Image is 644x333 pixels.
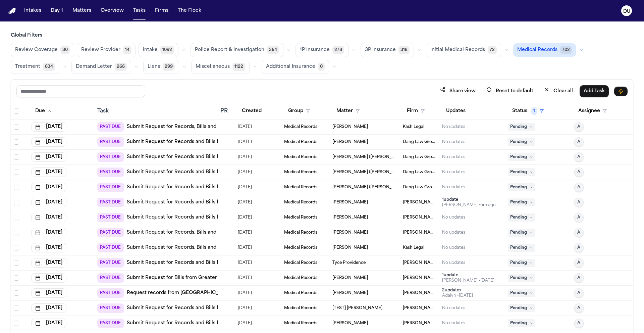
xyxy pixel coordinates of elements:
[614,87,628,96] button: Immediate Task
[262,60,329,74] button: Additional Insurance0
[332,321,368,326] span: Cody Adams
[127,320,282,327] a: Submit Request for Records and Bills from [GEOGRAPHIC_DATA]
[574,105,611,117] button: Assignee
[580,85,609,97] button: Add Task
[127,259,355,266] a: Submit Request for Records and Bills from [PERSON_NAME] Permanente [GEOGRAPHIC_DATA]
[574,183,584,192] button: A
[318,63,325,71] span: 0
[403,305,437,311] span: Finch Law Firm
[508,183,535,191] span: Pending
[238,137,252,147] span: 9/26/2025, 9:25:08 AM
[623,9,630,14] text: DU
[284,215,317,220] span: Medical Records
[160,46,174,54] span: 1092
[14,154,19,160] span: Select row
[14,245,19,250] span: Select row
[574,137,584,147] button: A
[97,319,124,328] span: PAST DUE
[403,275,437,281] span: Romanow Law Group
[127,229,368,236] a: Submit Request for Records, Bills and [MEDICAL_DATA] from [GEOGRAPHIC_DATA][PERSON_NAME]
[442,185,465,190] div: No updates
[232,63,245,71] span: 1122
[130,5,148,17] a: Tasks
[97,183,124,192] span: PAST DUE
[31,243,66,252] button: [DATE]
[15,47,58,53] span: Review Coverage
[238,258,252,268] span: 9/30/2025, 7:45:53 PM
[436,85,480,97] button: Share view
[332,245,368,250] span: Victoriano Priego
[127,184,291,191] a: Submit Request for Records and Bills from Longhorn Imaging Center
[97,243,124,252] span: PAST DUE
[127,244,327,251] a: Submit Request for Records, Bills and [MEDICAL_DATA] from [GEOGRAPHIC_DATA]
[442,124,465,130] div: No updates
[574,122,584,132] button: A
[284,154,317,160] span: Medical Records
[48,5,66,17] button: Day 1
[332,305,382,311] span: [TEST] Dean Keinan
[97,228,124,237] span: PAST DUE
[508,105,548,117] button: Status1
[284,230,317,235] span: Medical Records
[31,198,66,207] button: [DATE]
[14,170,19,175] span: Select row
[442,105,470,117] button: Updates
[123,46,131,54] span: 14
[238,122,252,132] span: 9/23/2025, 7:47:54 PM
[296,43,348,57] button: 1P Insurance278
[508,274,535,282] span: Pending
[574,228,584,237] button: A
[284,290,317,296] span: Medical Records
[97,258,124,268] span: PAST DUE
[267,46,279,54] span: 364
[284,105,314,117] button: Group
[152,5,171,17] button: Firms
[398,46,410,54] span: 318
[127,169,258,176] a: Submit Request for Records and Bills from Skyline Pain
[97,152,124,162] span: PAST DUE
[442,197,496,202] div: 1 update
[238,273,252,283] span: 10/1/2025, 10:08:56 AM
[97,288,124,298] span: PAST DUE
[14,290,19,296] span: Select row
[403,200,437,205] span: Blaska Holm
[21,5,44,17] button: Intakes
[577,124,580,130] span: A
[508,138,535,146] span: Pending
[577,230,580,235] span: A
[97,168,124,177] span: PAST DUE
[14,321,19,326] span: Select row
[163,63,175,71] span: 299
[284,139,317,145] span: Medical Records
[332,105,364,117] button: Matter
[143,47,158,53] span: Intake
[31,258,66,268] button: [DATE]
[332,260,366,266] span: Tyce Providence
[577,154,580,160] span: A
[574,273,584,283] button: A
[488,46,497,54] span: 72
[574,303,584,313] button: A
[81,47,120,53] span: Review Provider
[560,46,572,54] span: 702
[574,288,584,298] button: A
[284,124,317,130] span: Medical Records
[11,60,59,74] button: Treatment634
[238,183,252,192] span: 9/29/2025, 12:57:37 PM
[482,85,537,97] button: Reset to default
[284,260,317,266] span: Medical Records
[60,46,70,54] span: 30
[574,168,584,177] button: A
[31,168,66,177] button: [DATE]
[238,288,252,298] span: 9/9/2025, 8:13:25 PM
[403,245,424,250] span: Kash Legal
[508,304,535,312] span: Pending
[442,288,473,293] div: 2 update s
[403,215,437,220] span: Blaska Holm
[97,198,124,207] span: PAST DUE
[442,230,465,235] div: No updates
